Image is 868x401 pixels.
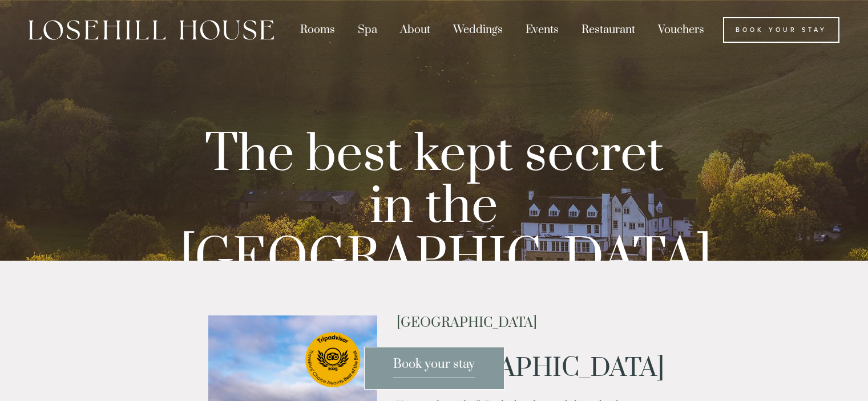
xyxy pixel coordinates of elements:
[393,357,475,378] span: Book your stay
[364,347,504,390] a: Book your stay
[515,17,569,43] div: Events
[571,17,645,43] div: Restaurant
[648,17,714,43] a: Vouchers
[348,17,387,43] div: Spa
[390,17,441,43] div: About
[397,315,660,330] h2: [GEOGRAPHIC_DATA]
[723,17,839,43] a: Book Your Stay
[180,123,712,291] strong: The best kept secret in the [GEOGRAPHIC_DATA]
[443,17,513,43] div: Weddings
[29,20,274,40] img: Losehill House
[290,17,345,43] div: Rooms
